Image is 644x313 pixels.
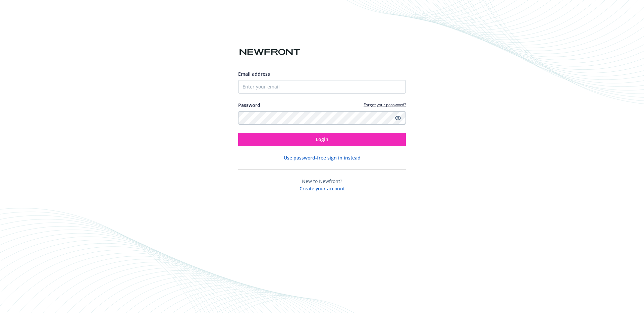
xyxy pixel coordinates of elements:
a: Forgot your password? [364,102,406,108]
button: Login [238,133,406,146]
span: Email address [238,71,270,77]
input: Enter your password [238,111,406,125]
button: Create your account [300,185,345,191]
span: New to Newfront? [302,178,342,184]
label: Password [238,102,260,109]
input: Enter your email [238,80,406,93]
span: Login [316,136,328,142]
img: Newfront logo [238,46,302,58]
button: Use password-free sign in instead [284,155,361,161]
a: Show password [394,114,402,122]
